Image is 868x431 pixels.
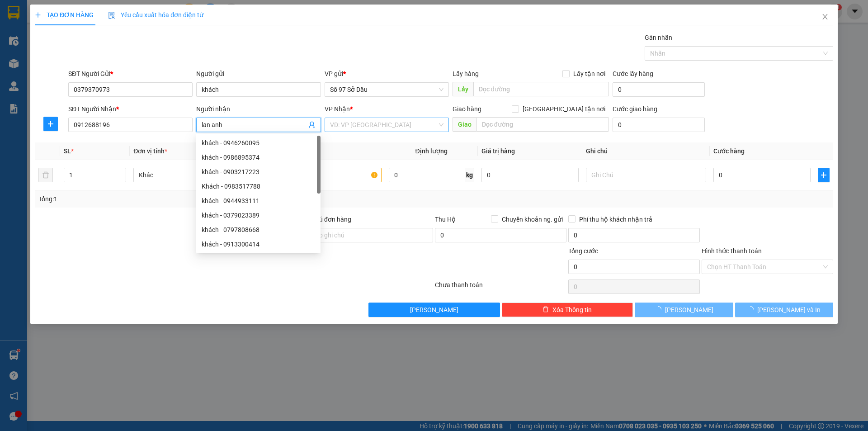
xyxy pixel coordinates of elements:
button: plus [43,117,58,131]
div: Người nhận [196,104,321,114]
button: [PERSON_NAME] [368,303,500,317]
span: Chuyển phát nhanh: [GEOGRAPHIC_DATA] - [GEOGRAPHIC_DATA] [51,39,129,71]
span: Giá trị hàng [481,147,515,155]
div: Khách - 0983517788 [202,181,315,191]
button: delete [38,168,53,182]
span: loading [655,306,665,313]
div: khách - 0797808668 [202,225,315,235]
button: Close [812,5,838,30]
span: Số 97 Sở Dầu [330,83,443,96]
div: khách - 0986895374 [202,152,315,162]
div: khách - 0986895374 [196,150,321,165]
input: Cước giao hàng [613,118,705,132]
span: close [821,13,829,20]
span: user-add [308,121,316,128]
span: Giao hàng [453,105,481,113]
span: Lấy [453,82,473,96]
label: Cước lấy hàng [613,70,653,77]
span: Cước hàng [713,147,745,155]
span: Tổng cước [568,247,598,255]
span: [PERSON_NAME] và In [757,305,821,315]
button: [PERSON_NAME] [635,303,733,317]
div: VP gửi [325,69,449,79]
span: Định lượng [415,147,448,155]
input: Ghi Chú [586,168,706,182]
button: deleteXóa Thông tin [502,303,633,317]
div: khách - 0379023389 [202,210,315,220]
th: Ghi chú [582,142,710,160]
input: 0 [481,168,579,182]
input: Ghi chú đơn hàng [302,228,433,242]
button: plus [818,168,830,182]
div: Khách - 0983517788 [196,179,321,194]
div: khách - 0944933111 [202,196,315,206]
div: khách - 0797808668 [196,223,321,237]
span: [PERSON_NAME] [410,305,458,315]
span: [GEOGRAPHIC_DATA] tận nơi [519,104,609,114]
span: delete [542,306,549,313]
label: Cước giao hàng [613,105,657,113]
span: [PERSON_NAME] [665,305,713,315]
span: Thu Hộ [435,216,456,223]
img: icon [108,12,115,19]
span: Lấy tận nơi [570,69,609,79]
input: VD: Bàn, Ghế [261,168,381,182]
span: Phí thu hộ khách nhận trả [576,214,656,224]
button: [PERSON_NAME] và In [735,303,833,317]
div: khách - 0913300414 [196,237,321,251]
div: SĐT Người Nhận [68,104,193,114]
span: Lấy hàng [453,70,479,77]
div: khách - 0903217223 [196,165,321,179]
span: plus [35,12,41,18]
input: Dọc đường [476,117,609,132]
div: SĐT Người Gửi [68,69,193,79]
span: Khác [139,168,248,182]
span: Xóa Thông tin [552,305,592,315]
label: Gán nhãn [645,34,672,41]
span: Đơn vị tính [133,147,167,155]
span: TẠO ĐƠN HÀNG [35,11,94,19]
input: Cước lấy hàng [613,82,705,97]
div: khách - 0946260095 [202,138,315,148]
span: VP Nhận [325,105,350,113]
span: plus [44,120,57,128]
input: Dọc đường [473,82,609,96]
span: Yêu cầu xuất hóa đơn điện tử [108,11,203,19]
div: khách - 0944933111 [196,194,321,208]
span: kg [465,168,474,182]
span: SL [64,147,71,155]
div: Tổng: 1 [38,194,335,204]
div: khách - 0903217223 [202,167,315,177]
strong: CHUYỂN PHÁT NHANH VIP ANH HUY [56,7,124,37]
span: Chuyển khoản ng. gửi [498,214,566,224]
img: logo [4,36,50,82]
div: Người gửi [196,69,321,79]
label: Hình thức thanh toán [702,247,762,255]
div: khách - 0379023389 [196,208,321,223]
div: Chưa thanh toán [434,280,567,296]
span: loading [747,306,757,313]
div: khách - 0913300414 [202,239,315,249]
div: khách - 0946260095 [196,136,321,150]
span: plus [818,171,829,179]
label: Ghi chú đơn hàng [302,216,351,223]
span: Giao [453,117,476,132]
